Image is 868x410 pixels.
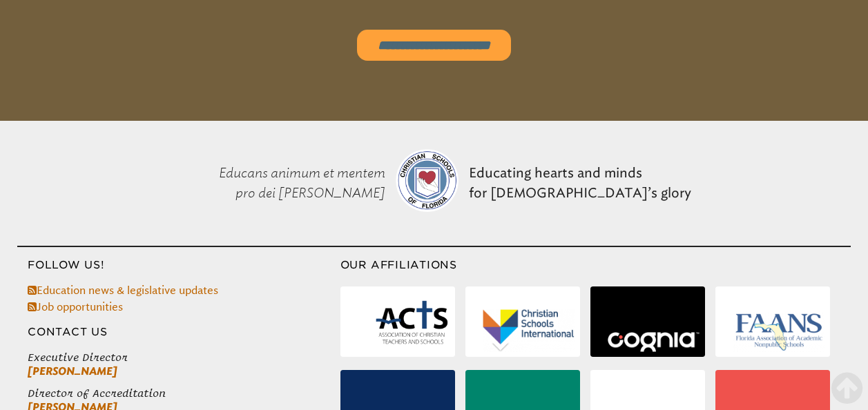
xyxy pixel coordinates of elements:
img: Florida Association of Academic Nonpublic Schools [733,311,824,352]
p: Educating hearts and minds for [DEMOGRAPHIC_DATA]’s glory [463,131,696,236]
h3: Contact Us [17,324,340,340]
a: Job opportunities [28,301,123,313]
span: Director of Accreditation [28,387,340,400]
span: Executive Director [28,351,340,364]
a: [PERSON_NAME] [28,365,117,378]
img: Association of Christian Teachers & Schools [374,295,450,352]
p: Educans animum et mentem pro dei [PERSON_NAME] [172,131,391,236]
img: csf-logo-web-colors.png [396,149,459,212]
h3: Our Affiliations [340,257,851,273]
h3: Follow Us! [17,257,340,273]
a: Education news & legislative updates [28,284,218,297]
img: Cognia [608,332,700,352]
img: Christian Schools International [483,309,575,352]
